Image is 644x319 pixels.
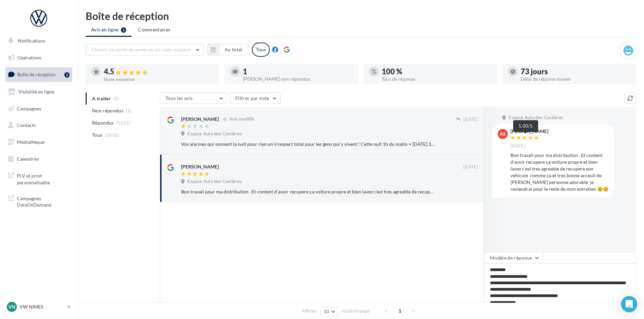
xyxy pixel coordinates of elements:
span: 10 [324,309,329,314]
button: Au total [219,44,248,55]
a: Visibilité en ligne [4,85,74,99]
span: Tous [92,132,102,138]
span: Notifications [18,38,45,44]
div: 5.00/5 [513,120,538,132]
span: VN [8,303,16,310]
a: Médiathèque [4,135,74,149]
span: Médiathèque [17,139,45,145]
span: Calendrier [17,156,39,162]
div: [PERSON_NAME] [181,116,219,123]
span: Campagnes [17,105,41,111]
div: [PERSON_NAME] non répondus [243,77,353,81]
div: Délai de réponse moyen [521,77,631,81]
button: Filtrer par note [230,92,281,104]
span: Contacts [17,122,36,128]
button: 10 [321,307,338,316]
button: Au total [207,44,248,55]
button: Choisir un point de vente ou un code magasin [86,44,204,55]
button: Modèle de réponse [484,252,543,264]
a: Campagnes DataOnDemand [4,191,74,211]
span: Non répondus [92,107,123,114]
a: Campagnes [4,102,74,116]
div: Vos alarmes qui sonnent la nuit pour rien un irrespect total pour les gens qui y vivent ! Cette n... [181,141,434,148]
div: Taux de réponse [382,77,492,81]
span: Boîte de réception [17,72,56,77]
div: Bon travail pour ma distribution . Et content d'avoir recupere ça voiture propre et bien lavez c'... [510,152,609,192]
span: [DATE] [463,164,478,170]
span: Espace Auto des Costières [187,131,242,137]
button: Notifications [4,34,71,48]
div: 73 jours [521,68,631,75]
p: VW NIMES [20,303,64,310]
div: [PERSON_NAME] [181,163,219,170]
a: PLV et print personnalisable [4,168,74,188]
span: Tous les avis [166,95,193,101]
span: Commentaires [138,26,170,33]
a: Boîte de réception2 [4,67,74,82]
a: VN VW NIMES [5,300,72,313]
div: Bon travail pour ma distribution . Et content d'avoir recupere ça voiture propre et bien lavez c'... [181,188,434,195]
a: Calendrier [4,152,74,166]
span: Campagnes DataOnDemand [17,194,69,208]
span: 1 [394,305,405,316]
div: Open Intercom Messenger [621,296,637,312]
span: [DATE] [510,143,525,149]
span: Afficher [302,308,317,314]
span: (1) [126,108,132,113]
div: [PERSON_NAME] [510,129,548,134]
a: Contacts [4,118,74,132]
a: Opérations [4,51,74,65]
span: Répondus [92,119,114,126]
span: [DATE] [463,116,478,123]
div: 4.5 [104,68,214,76]
span: AS [500,131,506,137]
span: Avis modifié [229,116,254,122]
span: (1616) [105,132,119,138]
div: Note moyenne [104,77,214,82]
div: 2 [64,72,69,78]
span: Espace Auto des Costières [187,179,242,185]
button: Tous les avis [160,92,227,104]
span: PLV et print personnalisable [17,171,69,186]
span: (1615) [116,120,130,126]
span: Choisir un point de vente ou un code magasin [91,47,191,52]
span: Visibilité en ligne [18,89,54,95]
div: Boîte de réception [86,11,636,21]
span: résultats/page [342,308,370,314]
span: Opérations [18,55,41,60]
div: 1 [243,68,353,75]
span: Espace Auto des Costières [509,115,563,121]
div: 100 % [382,68,492,75]
div: Tous [252,43,270,57]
